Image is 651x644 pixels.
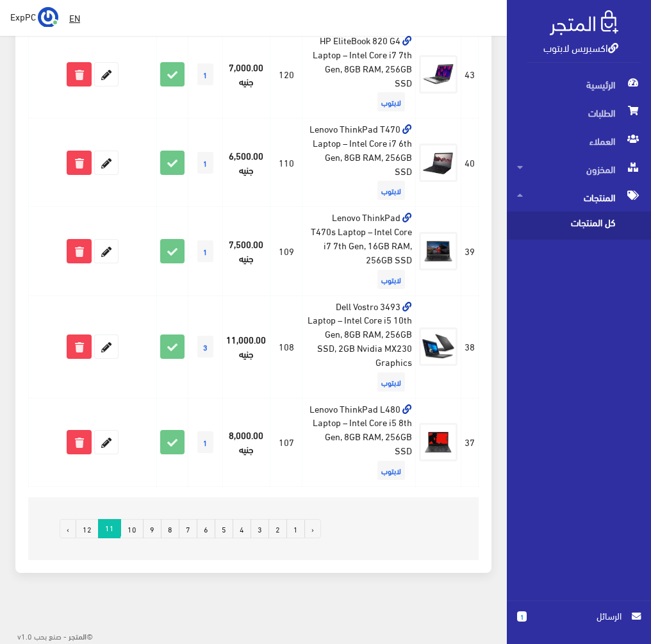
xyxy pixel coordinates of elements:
td: 120 [270,30,302,119]
span: - صنع بحب v1.0 [17,629,67,643]
a: المخزون [507,155,651,183]
span: 11 [98,519,121,536]
a: التالي » [60,519,76,538]
img: thinkpad-t470-intel-i7-6th.jpg [419,144,457,182]
td: 110 [270,119,302,207]
span: لابتوب [377,461,405,480]
td: 37 [461,398,479,486]
td: 39 [461,207,479,295]
td: 7,500.00 جنيه [222,207,270,295]
span: 1 [197,240,213,262]
a: المنتجات [507,183,651,211]
td: 107 [270,398,302,486]
td: 8,000.00 جنيه [222,398,270,486]
td: 6,500.00 جنيه [222,119,270,207]
span: كل المنتجات [517,211,614,240]
div: © [5,627,93,644]
a: 6 [197,519,215,538]
span: 3 [197,336,213,358]
a: ... ExpPC [10,6,58,27]
td: 109 [270,207,302,295]
td: 7,000.00 جنيه [222,30,270,119]
span: 1 [197,152,213,174]
a: العملاء [507,127,651,155]
a: 4 [233,519,251,538]
span: 1 [197,431,213,453]
td: 38 [461,295,479,398]
span: العملاء [517,127,641,155]
a: 8 [161,519,179,538]
img: . [550,10,618,35]
td: Lenovo ThinkPad L480 Laptop – Intel Core i5 8th Gen, 8GB RAM, 256GB SSD [302,398,416,486]
span: لابتوب [377,92,405,111]
span: الرئيسية [517,70,641,99]
u: EN [69,10,80,26]
span: لابتوب [377,372,405,392]
iframe: Drift Widget Chat Controller [15,556,64,605]
img: ... [38,7,58,28]
a: EN [64,6,85,29]
img: thinkpad-l480-intel-i5-8th.jpg [419,423,457,461]
a: اكسبريس لابتوب [543,38,618,56]
span: المخزون [517,155,641,183]
span: لابتوب [377,270,405,289]
td: 108 [270,295,302,398]
a: « السابق [304,519,321,538]
a: 12 [76,519,99,538]
span: الرسائل [537,609,622,623]
span: المنتجات [517,183,641,211]
strong: المتجر [69,630,87,641]
a: الطلبات [507,99,651,127]
td: 11,000.00 جنيه [222,295,270,398]
a: 2 [268,519,287,538]
img: hp-elitebook-820-g4-intel-i7-7th.jpg [419,55,457,94]
a: 5 [215,519,233,538]
a: 3 [251,519,269,538]
a: 1 [286,519,305,538]
a: 10 [120,519,144,538]
a: 7 [179,519,197,538]
a: الرئيسية [507,70,651,99]
img: thinkpad-t470s-intel-i7-7th.jpg [419,232,457,270]
span: 1 [517,611,527,622]
td: 40 [461,119,479,207]
span: ExpPC [10,8,36,24]
a: 9 [143,519,161,538]
span: لابتوب [377,181,405,200]
td: HP EliteBook 820 G4 Laptop – Intel Core i7 7th Gen, 8GB RAM, 256GB SSD [302,30,416,119]
td: Lenovo ThinkPad T470 Laptop – Intel Core i7 6th Gen, 8GB RAM, 256GB SSD [302,119,416,207]
a: 1 الرسائل [517,609,641,636]
span: الطلبات [517,99,641,127]
td: Dell Vostro 3493 Laptop – Intel Core i5 10th Gen, 8GB RAM, 256GB SSD, 2GB Nvidia MX230 Graphics [302,295,416,398]
span: 1 [197,63,213,85]
td: 43 [461,30,479,119]
img: dell-vostro-3493-intel-i5-10th.jpg [419,327,457,366]
td: Lenovo ThinkPad T470s Laptop – Intel Core i7 7th Gen, 16GB RAM, 256GB SSD [302,207,416,295]
a: كل المنتجات [507,211,651,240]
